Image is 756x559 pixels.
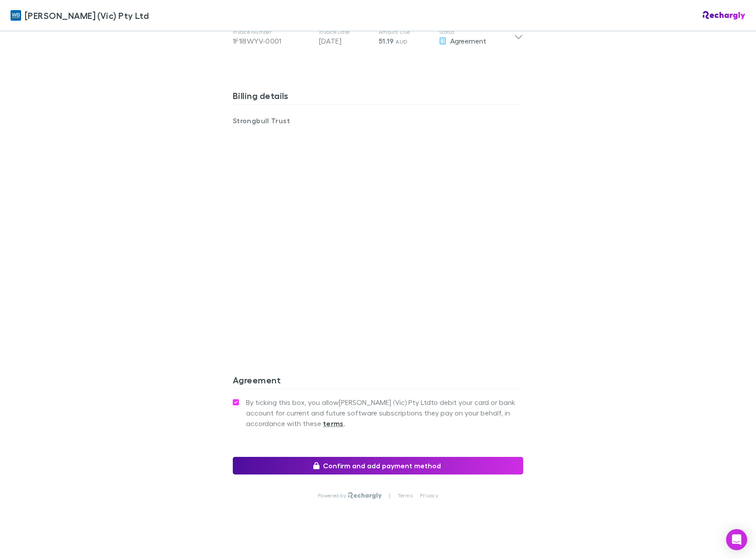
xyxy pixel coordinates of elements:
[450,37,486,45] span: Agreement
[396,38,407,45] span: AUD
[398,492,413,499] a: Terms
[319,36,372,46] p: [DATE]
[231,131,525,334] iframe: Secure address input frame
[233,457,523,474] button: Confirm and add payment method
[348,492,382,499] img: Rechargly Logo
[703,11,745,20] img: Rechargly Logo
[379,37,394,45] span: 51.19
[379,29,432,36] p: Amount Due
[233,90,523,104] h3: Billing details
[439,29,514,36] p: Status
[323,419,344,428] strong: terms
[25,9,149,22] span: [PERSON_NAME] (Vic) Pty Ltd
[389,492,390,499] p: |
[233,375,523,389] h3: Agreement
[246,397,523,429] span: By ticking this box, you allow [PERSON_NAME] (Vic) Pty Ltd to debit your card or bank account for...
[319,29,372,36] p: Invoice Date
[233,29,312,36] p: Invoice Number
[233,36,312,46] div: 1F1I8WYV-0001
[226,20,530,55] div: Invoice Number1F1I8WYV-0001Invoice Date[DATE]Amount Due51.19 AUDStatusAgreement
[11,10,21,21] img: William Buck (Vic) Pty Ltd's Logo
[726,529,747,550] div: Open Intercom Messenger
[420,492,438,499] a: Privacy
[233,115,378,126] p: Strongbull Trust
[318,492,348,499] p: Powered by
